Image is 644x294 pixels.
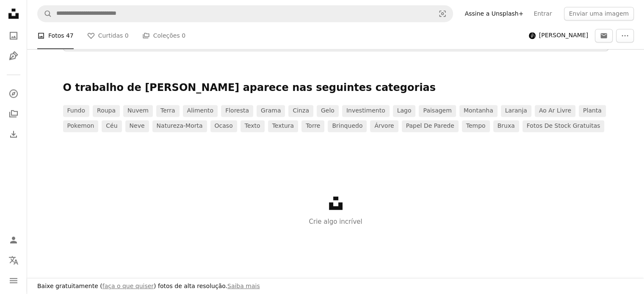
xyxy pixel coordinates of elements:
a: Entrar / Cadastrar-se [5,231,22,248]
a: faça o que quiser [102,283,154,289]
a: tempo [462,120,490,132]
a: roupa [93,105,120,117]
button: Idioma [5,252,22,269]
a: terra [156,105,180,117]
a: Saiba mais [227,283,260,289]
a: Fotos de stock gratuitas [522,120,605,132]
a: planta [579,105,606,117]
a: brinquedo [328,120,367,132]
a: gelo [317,105,339,117]
h3: Baixe gratuitamente ( ) fotos de alta resolução. [37,282,260,291]
a: Texto [240,120,265,132]
button: Mais ações [616,29,634,42]
a: paisagem [419,105,456,117]
p: O trabalho de [PERSON_NAME] aparece nas seguintes categorias [63,81,608,95]
a: cinza [288,105,313,117]
a: ocaso [210,120,237,132]
a: Explorar [5,85,22,102]
button: Enviar uma imagem [564,7,634,20]
button: Pesquise na Unsplash [38,5,52,22]
a: neve [125,120,149,132]
a: papel de parede [402,120,459,132]
a: árvore [370,120,398,132]
a: montanha [459,105,498,117]
a: alimento [183,105,218,117]
a: nuvem [123,105,153,117]
a: Fotos [5,27,22,44]
a: Coleções [5,105,22,122]
button: Enviar mensagem para Thimo [595,29,613,42]
p: Crie algo incrível [27,216,644,226]
a: Assine a Unsplash+ [460,7,529,20]
a: pokemon [63,120,99,132]
span: 0 [182,31,185,40]
a: Ilustrações [5,47,22,64]
a: céu [102,120,122,132]
a: investimento [342,105,390,117]
button: Pesquisa visual [432,5,453,22]
span: [PERSON_NAME] [539,31,588,40]
a: laranja [501,105,531,117]
a: natureza-morta [152,120,207,132]
a: lago [393,105,416,117]
a: textura [268,120,299,132]
a: grama [257,105,285,117]
a: torre [301,120,324,132]
a: fundo [63,105,90,117]
a: bruxa [493,120,519,132]
a: ao ar livre [535,105,575,117]
a: Histórico de downloads [5,126,22,143]
a: Coleções 0 [142,22,185,49]
form: Pesquise conteúdo visual em todo o site [37,5,453,22]
a: Curtidas 0 [87,22,129,49]
a: Entrar [528,7,557,20]
button: Menu [5,272,22,289]
a: Início — Unsplash [5,5,22,24]
a: floresta [221,105,253,117]
img: Avatar do usuário Thimo Pedersen [529,32,536,39]
span: 0 [125,31,129,40]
